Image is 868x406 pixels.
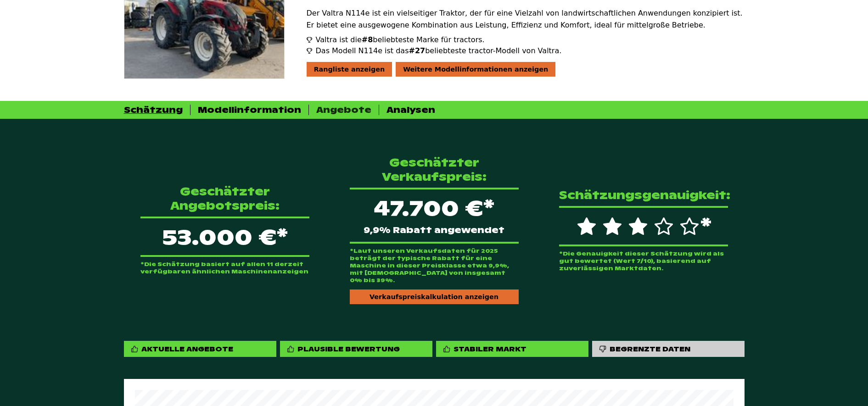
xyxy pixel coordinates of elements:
div: Analysen [386,105,435,115]
span: 9,9% Rabatt angewendet [364,226,504,234]
div: Rangliste anzeigen [307,62,392,77]
div: Schätzung [124,105,183,115]
span: #27 [409,46,426,55]
div: Angebote [316,105,371,115]
span: Valtra ist die beliebteste Marke für tractors. [316,34,485,45]
div: Begrenzte Daten [610,345,690,353]
span: Das Modell N114e ist das beliebteste tractor-Modell von Valtra. [316,45,562,56]
div: Stabiler Markt [436,341,588,357]
p: Geschätzter Verkaufspreis: [350,156,519,184]
div: Begrenzte Daten [592,341,745,357]
p: *Die Genauigkeit dieser Schätzung wird als gut bewertet (Wert 7/10), basierend auf zuverlässigen ... [559,250,728,272]
div: Aktuelle Angebote [141,345,233,353]
p: *Die Schätzung basiert auf allen 11 derzeit verfügbaren ähnlichen Maschinenanzeigen [140,261,309,275]
div: Plausible Bewertung [297,345,400,353]
p: *Laut unseren Verkaufsdaten für 2025 beträgt der typische Rabatt für eine Maschine in dieser Prei... [350,247,519,284]
div: 47.700 €* [350,188,519,244]
div: Aktuelle Angebote [124,341,276,357]
div: Modellinformation [198,105,301,115]
span: #8 [362,35,373,44]
p: Der Valtra N114e ist ein vielseitiger Traktor, der für eine Vielzahl von landwirtschaftlichen Anw... [307,7,745,31]
p: Schätzungsgenauigkeit: [559,188,728,202]
div: Plausible Bewertung [280,341,432,357]
p: 53.000 €* [140,217,309,257]
div: Verkaufspreiskalkulation anzeigen [350,289,519,304]
div: Weitere Modellinformationen anzeigen [396,62,555,77]
div: Stabiler Markt [454,345,526,353]
p: Geschätzter Angebotspreis: [140,184,309,213]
